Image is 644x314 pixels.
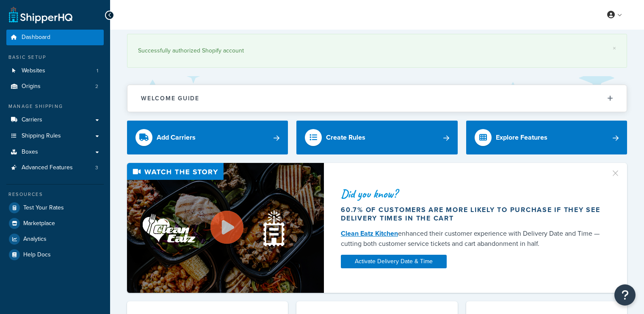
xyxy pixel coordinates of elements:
a: Shipping Rules [6,128,104,144]
span: Help Docs [23,251,51,259]
a: Websites1 [6,63,104,79]
span: Carriers [22,116,42,124]
a: Origins2 [6,79,104,94]
a: Create Rules [296,121,457,154]
button: Open Resource Center [614,284,636,306]
a: Help Docs [6,247,104,262]
div: Resources [6,191,104,198]
span: Marketplace [23,220,55,227]
div: Explore Features [496,132,547,143]
a: Marketplace [6,216,104,231]
a: Explore Features [466,121,627,154]
a: Add Carriers [127,121,288,154]
li: Origins [6,79,104,94]
div: enhanced their customer experience with Delivery Date and Time — cutting both customer service ti... [341,229,604,249]
span: Websites [22,67,45,74]
a: Carriers [6,112,104,128]
div: Add Carriers [157,132,196,143]
a: Analytics [6,231,104,247]
img: Video thumbnail [127,163,324,293]
span: 3 [95,164,98,171]
div: Manage Shipping [6,103,104,110]
div: Basic Setup [6,54,104,61]
div: Create Rules [326,132,365,143]
span: Dashboard [22,34,50,41]
div: 60.7% of customers are more likely to purchase if they see delivery times in the cart [341,206,604,223]
div: Successfully authorized Shopify account [138,45,616,57]
a: × [613,45,616,52]
span: 1 [97,67,98,74]
a: Activate Delivery Date & Time [341,255,447,268]
span: Shipping Rules [22,132,61,140]
span: Analytics [23,236,47,243]
span: Origins [22,83,41,90]
a: Advanced Features3 [6,160,104,176]
span: Advanced Features [22,164,73,171]
button: Welcome Guide [127,85,627,112]
a: Clean Eatz Kitchen [341,229,398,238]
span: 2 [95,83,98,90]
a: Test Your Rates [6,200,104,215]
li: Websites [6,63,104,79]
span: Boxes [22,149,38,156]
a: Dashboard [6,30,104,45]
li: Advanced Features [6,160,104,176]
h2: Welcome Guide [141,95,199,102]
a: Boxes [6,144,104,160]
span: Test Your Rates [23,204,64,212]
div: Did you know? [341,188,604,200]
